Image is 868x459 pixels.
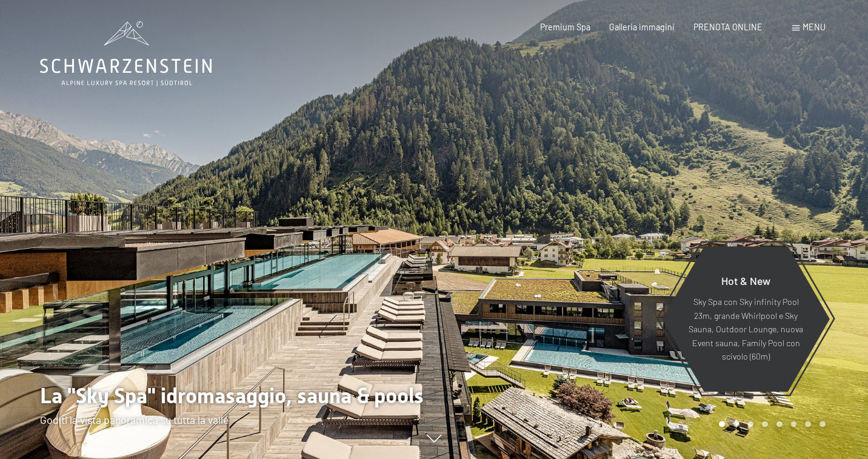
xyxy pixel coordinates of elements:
div: Carousel Pagination [715,421,825,427]
div: Carousel Page 6 [791,421,797,427]
div: Carousel Page 5 [776,421,783,427]
a: PRENOTA ONLINE [693,22,763,32]
span: Menu [803,22,826,32]
a: Hot & New Sky Spa con Sky infinity Pool 23m, grande Whirlpool e Sky Sauna, Outdoor Lounge, nuova ... [661,246,830,392]
a: Premium Spa [540,22,590,32]
div: Carousel Page 2 [733,421,739,427]
div: Carousel Page 8 [820,421,826,427]
p: Sky Spa con Sky infinity Pool 23m, grande Whirlpool e Sky Sauna, Outdoor Lounge, nuova Event saun... [688,295,804,364]
span: Hot & New [721,274,770,287]
a: Galleria immagini [609,22,675,32]
div: Carousel Page 1 (Current Slide) [719,421,725,427]
div: Carousel Page 7 [805,421,811,427]
div: Carousel Page 4 [762,421,768,427]
div: Carousel Page 3 [748,421,754,427]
